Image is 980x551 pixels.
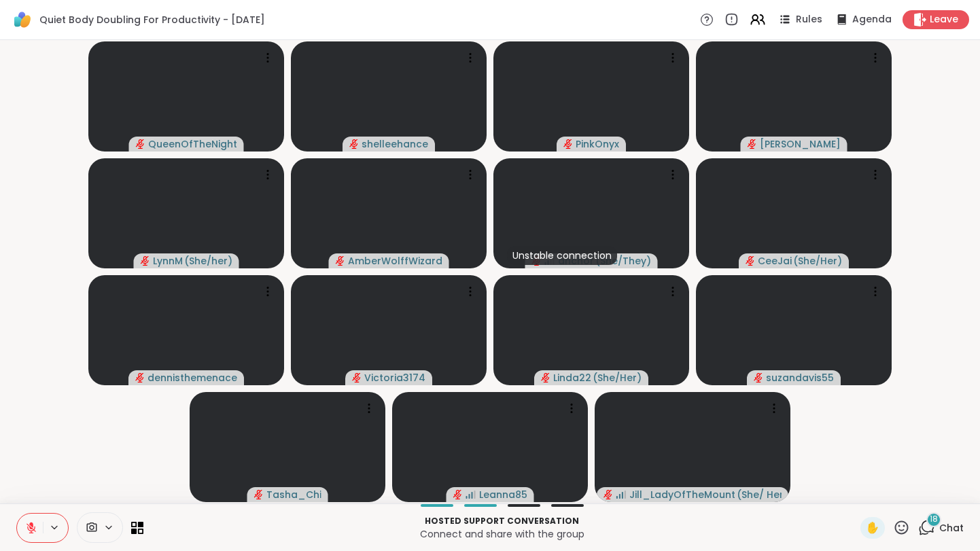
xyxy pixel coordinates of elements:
[362,137,428,151] span: shelleehance
[349,139,359,149] span: audio-muted
[453,490,463,499] span: audio-muted
[754,373,763,383] span: audio-muted
[148,137,237,151] span: QueenOfTheNight
[629,488,735,501] span: Jill_LadyOfTheMountain
[136,139,145,149] span: audio-muted
[184,254,232,268] span: ( She/her )
[152,527,852,541] p: Connect and share with the group
[153,254,183,268] span: LynnM
[737,488,782,501] span: ( She/ Her )
[507,246,617,265] div: Unstable connection
[141,256,150,266] span: audio-muted
[39,13,265,26] span: Quiet Body Doubling For Productivity - [DATE]
[576,137,619,151] span: PinkOnyx
[760,137,841,151] span: [PERSON_NAME]
[348,254,442,268] span: AmberWolffWizard
[152,515,852,527] p: Hosted support conversation
[541,373,550,383] span: audio-muted
[939,521,964,535] span: Chat
[852,13,892,26] span: Agenda
[766,371,834,385] span: suzandavis55
[796,13,822,26] span: Rules
[593,371,642,385] span: ( She/Her )
[479,488,527,501] span: Leanna85
[866,520,879,536] span: ✋
[135,373,145,383] span: audio-muted
[563,139,573,149] span: audio-muted
[603,490,613,499] span: audio-muted
[364,371,425,385] span: Victoria3174
[758,254,792,268] span: CeeJai
[930,514,938,525] span: 18
[746,256,755,266] span: audio-muted
[336,256,345,266] span: audio-muted
[254,490,264,499] span: audio-muted
[553,371,591,385] span: Linda22
[748,139,757,149] span: audio-muted
[793,254,842,268] span: ( She/Her )
[147,371,237,385] span: dennisthemenace
[930,13,958,26] span: Leave
[352,373,362,383] span: audio-muted
[266,488,321,501] span: Tasha_Chi
[11,8,34,31] img: ShareWell Logomark
[595,254,651,268] span: ( She/They )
